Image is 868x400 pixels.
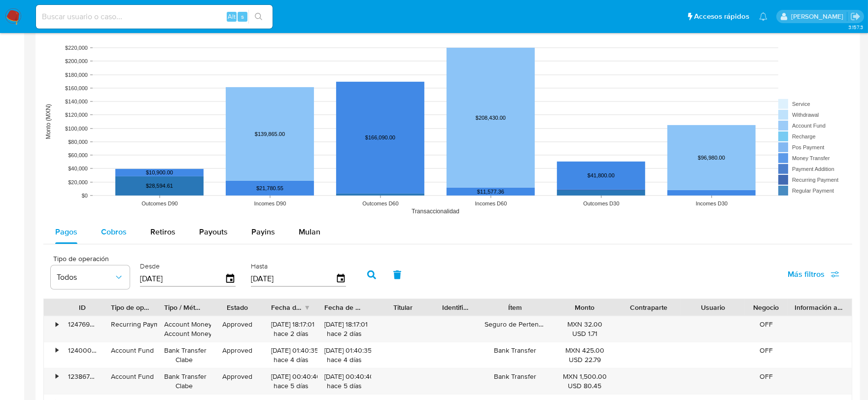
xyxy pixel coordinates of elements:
button: search-icon [248,10,269,24]
span: 3.157.3 [848,23,863,31]
a: Salir [850,11,861,22]
input: Buscar usuario o caso... [36,10,273,23]
span: Accesos rápidos [694,11,749,22]
span: s [241,12,244,21]
a: Notificaciones [759,12,767,21]
p: dalia.goicochea@mercadolibre.com.mx [791,12,847,21]
span: Alt [228,12,236,21]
